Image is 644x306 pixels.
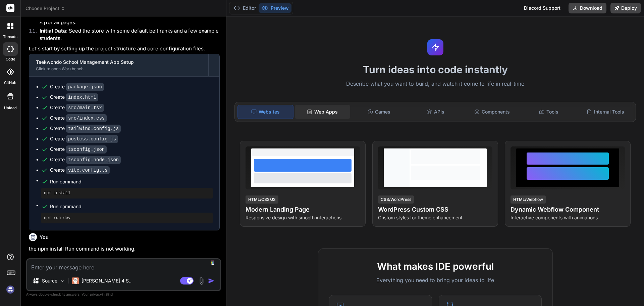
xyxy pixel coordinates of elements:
code: src/index.css [66,114,107,122]
p: Responsive design with smooth interactions [246,214,360,221]
p: Interactive components with animations [511,214,625,221]
p: Always double-check its answers. Your in Bind [26,291,221,298]
p: Everything you need to bring your ideas to life [329,276,542,284]
button: Preview [259,3,291,13]
span: Run command [50,203,213,210]
div: Taekwondo School Management App Setup [36,59,202,65]
code: tsconfig.json [66,145,107,154]
div: Discord Support [520,3,565,13]
div: Create [50,167,110,174]
h2: What makes IDE powerful [329,259,542,273]
img: Claude 4 Sonnet [72,277,79,284]
div: APIs [408,105,463,119]
h4: WordPress Custom CSS [378,205,492,214]
button: Deploy [610,3,641,13]
code: vite.config.ts [66,166,110,174]
div: CSS/WordPress [378,195,414,204]
label: code [6,56,15,62]
code: postcss.config.js [66,135,118,143]
div: HTML/CSS/JS [246,195,278,204]
div: Tools [521,105,577,119]
img: attachment [198,277,205,285]
div: Components [465,105,520,119]
p: the npm install Run command is not working. [29,245,220,253]
code: src/main.tsx [66,104,104,112]
h6: You [40,234,49,241]
div: Create [50,115,107,122]
div: Create [50,135,118,142]
span: Run command [50,178,213,185]
div: Websites [237,105,293,119]
p: Custom styles for theme enhancement [378,214,492,221]
div: Create [50,83,104,90]
h1: Turn ideas into code instantly [230,63,640,76]
code: tsconfig.node.json [66,156,121,164]
div: Create [50,156,121,163]
div: HTML/Webflow [511,195,546,204]
p: Let's start by setting up the project structure and core configuration files. [29,45,220,53]
p: Source [42,277,57,284]
button: Download [569,3,606,13]
p: Describe what you want to build, and watch it come to life in real-time [230,80,640,88]
div: Create [50,94,98,101]
img: icon [208,277,215,284]
label: GitHub [4,80,16,86]
button: Editor [231,3,259,13]
div: Create [50,104,104,111]
p: [PERSON_NAME] 4 S.. [82,277,131,284]
h4: Dynamic Webflow Component [511,205,625,214]
div: Create [50,125,121,132]
span: privacy [90,292,102,296]
pre: npm install [44,190,210,196]
img: Pick Models [59,278,65,284]
code: tailwind.config.js [66,125,121,133]
button: Taekwondo School Management App SetupClick to open Workbench [29,54,208,76]
label: Upload [4,105,17,111]
div: Web Apps [295,105,350,119]
div: Click to open Workbench [36,66,202,72]
div: Games [352,105,407,119]
li: : Seed the store with some default belt ranks and a few example students. [34,27,220,42]
div: Create [50,146,107,153]
span: Choose Project [25,5,65,12]
strong: Initial Data [40,28,66,34]
div: Internal Tools [578,105,633,119]
pre: npm run dev [44,215,210,221]
code: index.html [66,93,98,101]
h4: Modern Landing Page [246,205,360,214]
label: threads [3,34,17,40]
img: signin [5,284,16,295]
code: package.json [66,83,104,91]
